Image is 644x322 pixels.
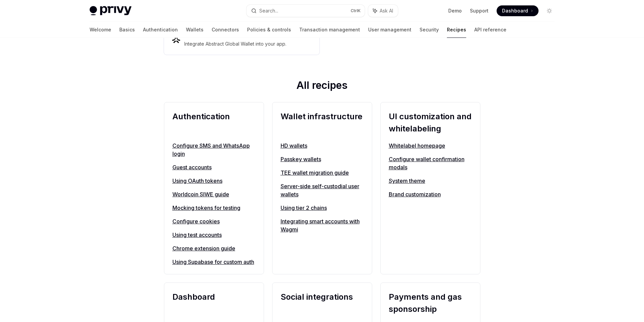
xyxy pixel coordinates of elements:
a: Wallets [186,22,204,38]
a: Security [420,22,439,38]
a: HD wallets [281,142,364,150]
span: Dashboard [502,7,528,14]
a: Whitelabel homepage [389,142,472,150]
a: Passkey wallets [281,155,364,163]
a: Integrating smart accounts with Wagmi [281,217,364,233]
a: Worldcoin SIWE guide [172,190,256,198]
div: Search... [259,7,278,15]
a: Guest accounts [172,163,256,171]
a: Recipes [447,22,466,38]
a: API reference [474,22,506,38]
a: Dashboard [497,5,539,16]
a: Welcome [90,22,111,38]
a: Policies & controls [247,22,291,38]
a: Brand customization [389,190,472,198]
a: Authentication [143,22,178,38]
div: Integrate Abstract Global Wallet into your app. [184,40,287,48]
a: Demo [448,7,462,14]
a: TEE wallet migration guide [281,169,364,177]
a: Configure SMS and WhatsApp login [172,142,256,158]
a: Using OAuth tokens [172,177,256,185]
a: Connectors [212,22,239,38]
a: Configure cookies [172,217,256,225]
a: Support [470,7,488,14]
a: Mocking tokens for testing [172,204,256,212]
h2: Wallet infrastructure [281,110,364,135]
a: Chrome extension guide [172,244,256,252]
a: Using test accounts [172,231,256,239]
h2: Payments and gas sponsorship [389,291,472,315]
img: light logo [90,6,132,16]
span: Ask AI [380,7,393,14]
a: Using tier 2 chains [281,204,364,212]
span: Ctrl K [351,8,361,14]
a: Server-side self-custodial user wallets [281,182,364,198]
h2: All recipes [164,79,480,94]
button: Ask AI [368,5,398,17]
a: System theme [389,177,472,185]
a: Configure wallet confirmation modals [389,155,472,171]
a: Using Supabase for custom auth [172,258,256,266]
h2: UI customization and whitelabeling [389,110,472,135]
button: Toggle dark mode [544,5,555,16]
h2: Dashboard [172,291,256,315]
h2: Authentication [172,110,256,135]
button: Search...CtrlK [246,5,365,17]
a: Basics [119,22,135,38]
a: User management [368,22,411,38]
a: Transaction management [299,22,360,38]
h2: Social integrations [281,291,364,315]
